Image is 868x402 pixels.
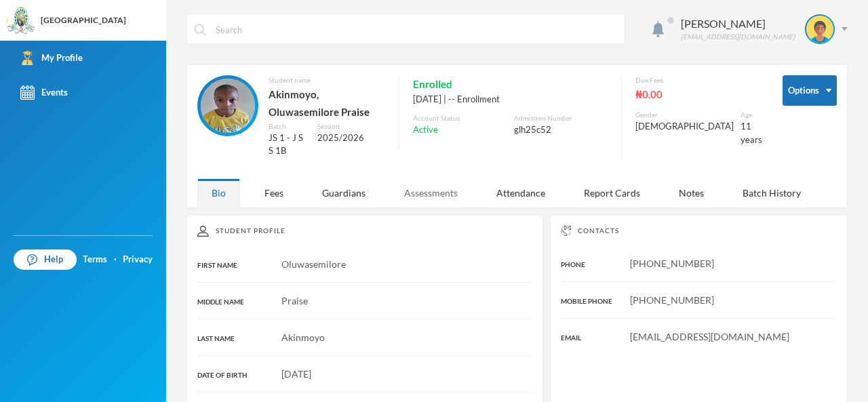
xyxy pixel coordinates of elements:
[269,132,307,158] div: JS 1 - J S S 1B
[269,85,385,121] div: Akinmoyo, Oluwasemilore Praise
[635,110,734,120] div: Gender
[635,120,734,134] div: [DEMOGRAPHIC_DATA]
[194,24,206,36] img: search
[806,16,833,43] img: STUDENT
[197,226,532,237] div: Student Profile
[681,16,795,32] div: [PERSON_NAME]
[281,368,311,380] span: [DATE]
[14,249,77,270] a: Help
[281,258,346,270] span: Oluwasemilore
[561,226,837,236] div: Contacts
[413,123,438,137] span: Active
[281,295,308,306] span: Praise
[197,178,240,207] div: Bio
[728,178,815,207] div: Batch History
[250,178,298,207] div: Fees
[20,51,83,65] div: My Profile
[7,7,35,35] img: logo
[681,32,795,42] div: [EMAIL_ADDRESS][DOMAIN_NAME]
[482,178,559,207] div: Attendance
[413,93,608,106] div: [DATE] | -- Enrollment
[630,294,714,306] span: [PHONE_NUMBER]
[269,121,307,132] div: Batch
[123,253,153,266] a: Privacy
[741,120,762,146] div: 11 years
[308,178,380,207] div: Guardians
[514,123,608,137] div: glh25c52
[269,75,385,85] div: Student name
[783,75,837,106] button: Options
[665,178,718,207] div: Notes
[570,178,654,207] div: Report Cards
[83,253,107,266] a: Terms
[514,113,608,123] div: Admission Number
[317,132,385,145] div: 2025/2026
[630,331,789,342] span: [EMAIL_ADDRESS][DOMAIN_NAME]
[390,178,472,207] div: Assessments
[281,331,325,343] span: Akinmoyo
[214,14,618,45] input: Search
[413,113,507,123] div: Account Status
[41,14,126,26] div: [GEOGRAPHIC_DATA]
[413,75,452,93] span: Enrolled
[114,253,117,266] div: ·
[201,79,255,133] img: STUDENT
[635,75,762,85] div: Due Fees
[741,110,762,120] div: Age
[635,85,762,103] div: ₦0.00
[20,85,68,100] div: Events
[630,258,714,269] span: [PHONE_NUMBER]
[317,121,385,132] div: Session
